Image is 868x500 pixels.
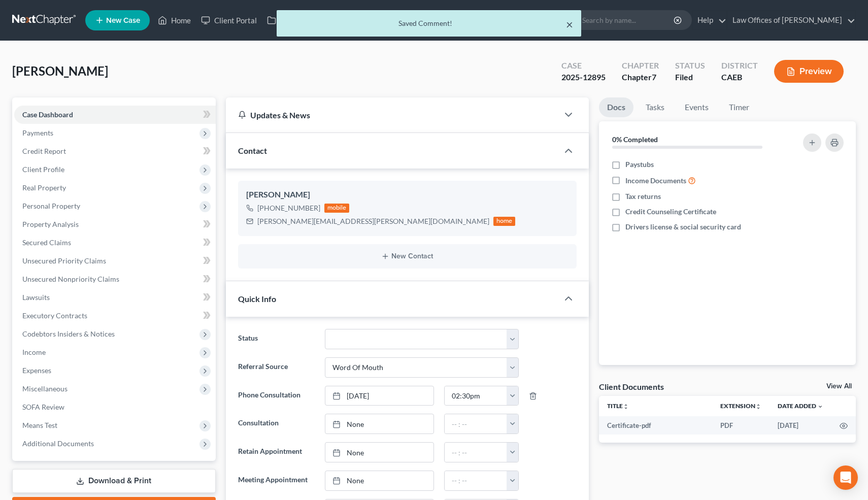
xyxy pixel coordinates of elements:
span: Client Profile [22,165,64,174]
strong: 0% Completed [612,135,658,144]
span: Personal Property [22,202,80,210]
td: Certificate-pdf [599,416,712,435]
span: [PERSON_NAME] [12,63,108,78]
div: CAEB [721,72,758,83]
a: Unsecured Priority Claims [14,252,216,270]
a: Property Analysis [14,215,216,234]
div: [PHONE_NUMBER] [257,203,320,213]
span: Executory Contracts [22,311,87,320]
span: Income Documents [625,176,686,186]
a: Download & Print [12,469,216,493]
span: Payments [22,128,53,137]
a: Secured Claims [14,234,216,252]
span: Contact [238,146,267,155]
button: Preview [774,60,844,83]
span: Miscellaneous [22,384,68,393]
span: 7 [652,72,656,82]
span: Real Property [22,183,66,192]
span: Secured Claims [22,238,71,247]
label: Meeting Appointment [233,471,320,491]
input: -- : -- [445,386,507,406]
div: [PERSON_NAME][EMAIL_ADDRESS][PERSON_NAME][DOMAIN_NAME] [257,216,489,226]
span: Credit Report [22,147,66,155]
a: [DATE] [325,386,433,406]
input: -- : -- [445,471,507,490]
span: Unsecured Nonpriority Claims [22,275,119,283]
div: Client Documents [599,381,664,392]
button: New Contact [246,252,569,260]
a: Events [677,97,717,117]
span: Lawsuits [22,293,50,302]
button: × [566,18,573,30]
span: Income [22,348,46,356]
a: Executory Contracts [14,307,216,325]
div: 2025-12895 [561,72,606,83]
div: District [721,60,758,72]
span: Expenses [22,366,51,375]
a: Tasks [638,97,673,117]
span: SOFA Review [22,403,64,411]
a: Case Dashboard [14,106,216,124]
a: Unsecured Nonpriority Claims [14,270,216,288]
span: Paystubs [625,159,654,170]
label: Retain Appointment [233,442,320,462]
a: None [325,471,433,490]
td: [DATE] [770,416,831,435]
div: Case [561,60,606,72]
i: expand_more [817,404,823,410]
span: Drivers license & social security card [625,222,741,232]
span: Codebtors Insiders & Notices [22,329,115,338]
input: -- : -- [445,414,507,434]
span: Credit Counseling Certificate [625,207,716,217]
td: PDF [712,416,770,435]
label: Referral Source [233,357,320,378]
i: unfold_more [755,404,761,410]
a: Date Added expand_more [778,402,823,410]
label: Phone Consultation [233,386,320,406]
div: Updates & News [238,110,547,120]
span: Property Analysis [22,220,79,228]
span: Tax returns [625,191,661,202]
a: None [325,414,433,434]
div: Saved Comment! [285,18,573,28]
div: mobile [324,204,350,213]
div: home [493,217,516,226]
span: Unsecured Priority Claims [22,256,106,265]
div: Open Intercom Messenger [833,465,858,490]
span: Additional Documents [22,439,94,448]
label: Status [233,329,320,349]
span: Means Test [22,421,57,429]
div: [PERSON_NAME] [246,189,569,201]
a: Credit Report [14,142,216,160]
a: Extensionunfold_more [720,402,761,410]
i: unfold_more [623,404,629,410]
a: SOFA Review [14,398,216,416]
a: View All [826,383,852,390]
a: Lawsuits [14,288,216,307]
div: Status [675,60,705,72]
a: None [325,443,433,462]
a: Timer [721,97,757,117]
label: Consultation [233,414,320,434]
span: Quick Info [238,294,276,304]
input: -- : -- [445,443,507,462]
span: Case Dashboard [22,110,73,119]
a: Titleunfold_more [607,402,629,410]
div: Chapter [622,60,659,72]
div: Chapter [622,72,659,83]
div: Filed [675,72,705,83]
a: Docs [599,97,633,117]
